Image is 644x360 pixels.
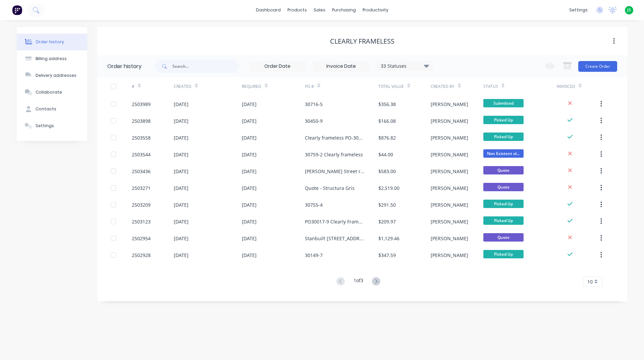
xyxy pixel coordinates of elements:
div: 30755-4 [305,201,323,208]
button: Contacts [17,101,87,117]
div: [PERSON_NAME] [431,168,468,175]
div: Required [242,84,261,90]
div: # [132,77,174,96]
div: PO # [305,84,314,90]
div: PO # [305,77,378,96]
div: [PERSON_NAME] [431,252,468,259]
div: [DATE] [242,101,257,108]
img: Factory [12,5,22,15]
div: 2503544 [132,151,151,158]
div: $347.59 [378,252,396,259]
div: $583.00 [378,168,396,175]
div: 2502928 [132,252,151,259]
div: 33 Statuses [377,62,433,70]
div: $2,519.00 [378,185,399,192]
div: 30759-2 Clearly frameless [305,151,363,158]
div: Clearly frameless PO-30759-2 [305,134,365,141]
button: Create Order [578,61,617,72]
div: [DATE] [174,252,189,259]
div: Stanbuilt [STREET_ADDRESS] [305,235,365,242]
div: [DATE] [242,151,257,158]
div: 1 of 3 [354,277,363,287]
span: Picked Up [483,250,524,258]
div: [DATE] [174,201,189,208]
div: [DATE] [174,134,189,141]
span: Submitted [483,99,524,107]
div: 2503898 [132,117,151,124]
div: Order history [36,39,64,45]
div: 30149-7 [305,252,323,259]
div: Clearly Frameless [330,37,394,45]
div: [DATE] [174,101,189,108]
button: Order history [17,34,87,50]
button: Delivery addresses [17,67,87,84]
div: [DATE] [174,185,189,192]
div: $291.50 [378,201,396,208]
div: [DATE] [242,218,257,225]
div: [PERSON_NAME] [431,218,468,225]
div: [DATE] [242,185,257,192]
div: [PERSON_NAME] Street remediation [305,168,365,175]
div: productivity [359,5,392,15]
button: Collaborate [17,84,87,101]
a: dashboard [253,5,284,15]
div: [DATE] [174,117,189,124]
div: [DATE] [242,235,257,242]
div: [DATE] [242,168,257,175]
div: PO30017-9 Clearly Frameless [305,218,365,225]
input: Order Date [249,61,306,71]
div: Total Value [378,77,431,96]
div: 2503989 [132,101,151,108]
span: JS [627,7,631,13]
div: [PERSON_NAME] [431,117,468,124]
div: Order history [107,62,142,70]
div: $876.82 [378,134,396,141]
input: Search... [172,60,239,73]
div: Delivery addresses [36,72,76,79]
div: Billing address [36,56,67,62]
div: Settings [36,123,54,129]
div: $1,129.46 [378,235,399,242]
div: Contacts [36,106,56,112]
span: Quote [483,233,524,242]
div: Collaborate [36,89,62,95]
div: [DATE] [174,235,189,242]
div: Status [483,84,498,90]
div: 2503436 [132,168,151,175]
button: Billing address [17,50,87,67]
button: Settings [17,117,87,134]
div: $356.38 [378,101,396,108]
div: Status [483,77,557,96]
span: Picked Up [483,116,524,124]
div: [PERSON_NAME] [431,185,468,192]
div: Invoiced [557,84,575,90]
span: Picked Up [483,216,524,225]
div: purchasing [329,5,359,15]
div: # [132,84,135,90]
span: Picked Up [483,133,524,141]
div: Quote - Structura Gris [305,185,355,192]
div: [PERSON_NAME] [431,235,468,242]
span: Picked Up [483,200,524,208]
div: Created By [431,77,483,96]
input: Invoice Date [313,61,369,71]
div: [PERSON_NAME] [431,134,468,141]
div: [PERSON_NAME] [431,101,468,108]
span: Quote [483,166,524,174]
div: Required [242,77,305,96]
div: [DATE] [242,117,257,124]
div: [DATE] [242,201,257,208]
div: settings [566,5,591,15]
div: $166.08 [378,117,396,124]
div: $44.00 [378,151,393,158]
div: 2503558 [132,134,151,141]
div: 2503271 [132,185,151,192]
div: [DATE] [242,134,257,141]
div: $209.97 [378,218,396,225]
span: Quote [483,183,524,191]
div: [PERSON_NAME] [431,151,468,158]
div: 2502954 [132,235,151,242]
div: Invoiced [557,77,599,96]
span: Non Existent ol... [483,149,524,158]
div: sales [310,5,329,15]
